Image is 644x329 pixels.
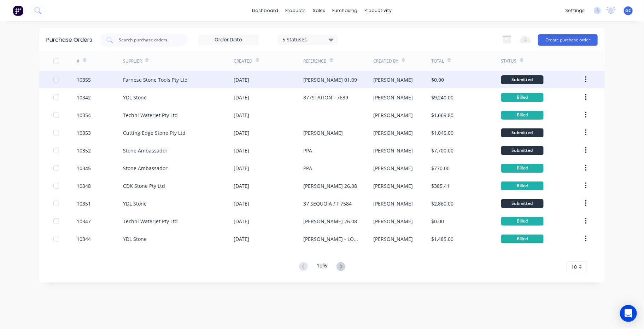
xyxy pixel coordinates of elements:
[303,164,312,172] div: PPA
[77,76,91,83] div: 10355
[303,76,357,83] div: [PERSON_NAME] 01.09
[501,111,544,120] div: Billed
[123,94,147,101] div: YDL Stone
[123,218,178,225] div: Techni Waterjet Pty Ltd
[431,111,453,119] div: $1,669.80
[303,182,357,190] div: [PERSON_NAME] 26.08
[303,58,326,64] div: Reference
[373,147,413,154] div: [PERSON_NAME]
[303,129,343,137] div: [PERSON_NAME]
[361,5,396,16] div: productivity
[199,35,258,45] input: Order Date
[234,235,249,243] div: [DATE]
[373,111,413,119] div: [PERSON_NAME]
[303,94,348,101] div: 877STATION - 7639
[77,129,91,137] div: 10353
[501,217,544,226] div: Billed
[373,218,413,225] div: [PERSON_NAME]
[501,75,544,84] div: Submitted
[329,5,361,16] div: purchasing
[501,181,544,190] div: Billed
[431,235,453,243] div: $1,485.00
[310,5,329,16] div: sales
[373,164,413,172] div: [PERSON_NAME]
[77,218,91,225] div: 10347
[46,36,92,44] div: Purchase Orders
[431,164,450,172] div: $770.00
[373,200,413,207] div: [PERSON_NAME]
[77,164,91,172] div: 10345
[234,218,249,225] div: [DATE]
[501,164,544,173] div: Billed
[234,182,249,190] div: [DATE]
[234,76,249,83] div: [DATE]
[118,36,177,44] input: Search purchase orders...
[234,200,249,207] div: [DATE]
[123,235,147,243] div: YDL Stone
[77,111,91,119] div: 10354
[303,218,357,225] div: [PERSON_NAME] 26.08
[373,129,413,137] div: [PERSON_NAME]
[538,34,598,46] button: Create purchase order
[501,235,544,243] div: Billed
[123,111,178,119] div: Techni Waterjet Pty Ltd
[571,263,577,271] span: 10
[625,7,631,14] span: GC
[123,147,168,154] div: Stone Ambassador
[431,129,453,137] div: $1,045.00
[303,147,312,154] div: PPA
[234,58,252,64] div: Created
[431,147,453,154] div: $7,700.00
[282,5,310,16] div: products
[123,58,142,64] div: Supplier
[234,94,249,101] div: [DATE]
[249,5,282,16] a: dashboard
[77,58,80,64] div: #
[501,58,517,64] div: Status
[431,218,444,225] div: $0.00
[373,182,413,190] div: [PERSON_NAME]
[234,147,249,154] div: [DATE]
[431,94,453,101] div: $9,240.00
[501,93,544,102] div: Billed
[562,5,588,16] div: settings
[501,199,544,208] div: Submitted
[431,76,444,83] div: $0.00
[234,164,249,172] div: [DATE]
[373,58,398,64] div: Created By
[303,200,352,207] div: 37 SEQUOIA / F 7584
[123,129,186,137] div: Cutting Edge Stone Pty Ltd
[431,182,450,190] div: $385.41
[123,182,165,190] div: CDK Stone Pty Ltd
[123,164,168,172] div: Stone Ambassador
[77,147,91,154] div: 10352
[234,129,249,137] div: [DATE]
[13,5,23,16] img: Factory
[77,94,91,101] div: 10342
[283,36,333,43] div: 5 Statuses
[234,111,249,119] div: [DATE]
[317,262,327,272] div: 1 of 6
[123,200,147,207] div: YDL Stone
[431,200,453,207] div: $2,860.00
[431,58,444,64] div: Total
[373,235,413,243] div: [PERSON_NAME]
[77,200,91,207] div: 10351
[123,76,188,83] div: Farnese Stone Tools Pty Ltd
[620,305,637,322] div: Open Intercom Messenger
[77,182,91,190] div: 10348
[501,146,544,155] div: Submitted
[373,94,413,101] div: [PERSON_NAME]
[77,235,91,243] div: 10344
[303,235,359,243] div: [PERSON_NAME] - LOT 34 & 35
[501,128,544,137] div: Submitted
[373,76,413,83] div: [PERSON_NAME]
